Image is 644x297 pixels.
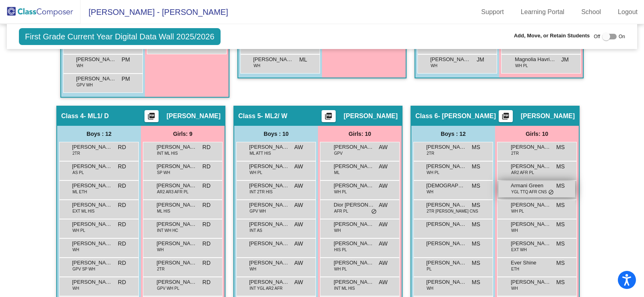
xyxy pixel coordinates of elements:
button: Print Students Details [322,110,336,122]
span: [PERSON_NAME] [511,201,551,209]
span: [PERSON_NAME] [72,201,112,209]
span: [PERSON_NAME] [249,162,289,170]
span: GPV WH [250,208,266,214]
span: AR2 AFR PL [511,170,534,176]
button: Print Students Details [144,110,159,122]
span: Add, Move, or Retain Students [514,32,590,40]
span: EXT WH [511,247,527,253]
span: RD [118,143,126,152]
span: Armani Green [511,182,551,190]
span: AW [294,182,303,190]
span: WH PL [515,63,528,69]
span: [PERSON_NAME] [157,240,197,248]
span: AW [294,259,303,267]
span: [PERSON_NAME] [253,55,293,63]
span: JM [477,55,484,64]
span: ML [334,170,340,176]
span: MS [556,201,565,209]
span: WH [254,63,260,69]
span: RD [202,220,211,229]
span: [PERSON_NAME] [521,112,575,120]
span: [PERSON_NAME] [426,162,466,170]
span: MS [472,278,480,287]
mat-icon: picture_as_pdf [324,112,333,123]
span: [PERSON_NAME] [426,278,466,286]
span: AW [294,201,303,209]
span: RD [202,259,211,267]
span: [PERSON_NAME] [430,55,471,63]
span: do_not_disturb_alt [548,189,554,196]
span: MS [472,240,480,248]
span: ML HIS [157,208,170,214]
span: GPV [334,150,343,156]
span: WH [511,227,518,234]
span: ML ATT HIS [250,150,271,156]
span: RD [118,162,126,171]
span: WH [511,285,518,291]
span: RD [118,201,126,209]
span: WH [72,247,79,253]
span: [PERSON_NAME] [511,240,551,248]
span: do_not_disturb_alt [371,209,377,215]
span: [PERSON_NAME] [334,278,374,286]
span: [PERSON_NAME] [249,259,289,267]
span: PM [122,55,130,64]
span: AW [379,182,388,190]
span: [PERSON_NAME] [76,75,116,83]
span: AW [294,240,303,248]
span: [PERSON_NAME] [157,278,197,286]
span: [PERSON_NAME] [72,259,112,267]
span: AW [379,240,388,248]
span: [PERSON_NAME] [511,162,551,170]
div: Girls: 10 [495,126,579,142]
span: AW [379,162,388,171]
span: [PERSON_NAME] [426,201,466,209]
span: SP WH [157,170,170,176]
span: WH [72,285,79,291]
span: INT WH HC [157,227,178,234]
span: MS [556,220,565,229]
span: AW [379,201,388,209]
div: Boys : 12 [411,126,495,142]
span: 2TR [72,150,80,156]
span: MS [472,259,480,267]
span: MS [472,162,480,171]
div: Girls: 9 [141,126,225,142]
span: AR2 AR3 AFR PL [157,189,188,195]
a: Learning Portal [514,6,571,18]
span: RD [202,201,211,209]
span: [PERSON_NAME] [72,278,112,286]
span: [PERSON_NAME] [334,220,374,228]
span: MS [472,182,480,190]
span: WH PL [334,189,347,195]
div: Boys : 12 [57,126,141,142]
span: RD [202,240,211,248]
span: 2TR [157,266,165,272]
a: Logout [611,6,644,18]
span: 2TR [511,150,519,156]
span: RD [202,278,211,287]
span: 2TR [427,150,434,156]
span: [DEMOGRAPHIC_DATA][PERSON_NAME] [426,182,466,190]
span: [PERSON_NAME] [167,112,221,120]
span: [PERSON_NAME] [511,220,551,228]
div: Girls: 10 [318,126,402,142]
span: JM [561,55,569,64]
span: [PERSON_NAME] [72,240,112,248]
span: GPV SP WH [72,266,95,272]
mat-icon: picture_as_pdf [147,112,156,123]
span: [PERSON_NAME] [72,182,112,190]
span: INT ML HIS [334,285,355,291]
span: WH [427,285,433,291]
span: HIS PL [334,247,347,253]
span: [PERSON_NAME] [334,240,374,248]
span: PM [122,75,130,83]
span: [PERSON_NAME] Roman [157,143,197,151]
span: Class 6 [415,112,438,120]
span: AW [379,259,388,267]
span: [PERSON_NAME] [157,162,197,170]
span: AFR PL [334,208,348,214]
span: Dior [PERSON_NAME] [334,201,374,209]
span: [PERSON_NAME] [334,259,374,267]
span: WH [76,63,83,69]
